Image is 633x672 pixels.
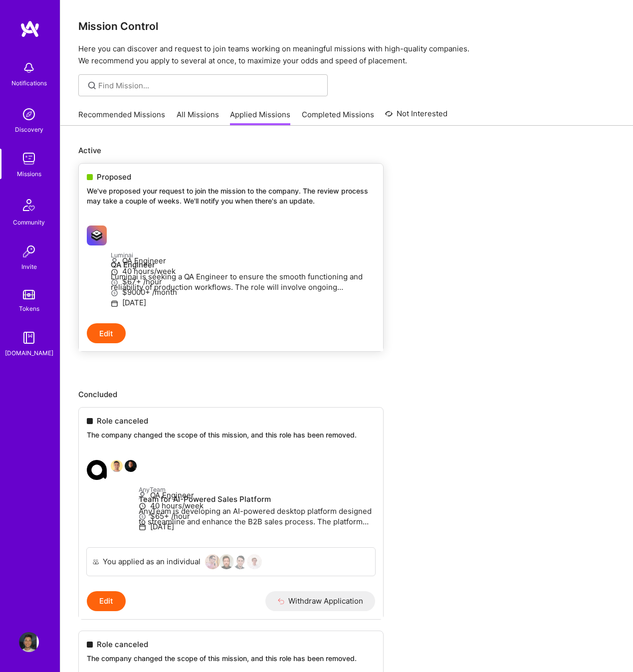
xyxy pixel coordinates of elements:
p: The company changed the scope of this mission, and this role has been removed. [87,430,375,440]
span: Proposed [97,172,131,182]
img: logo [20,20,40,38]
img: James Touhey [125,460,137,472]
img: guide book [19,328,39,348]
a: Completed Missions [302,109,374,126]
img: teamwork [19,149,39,169]
i: icon Applicant [139,492,146,499]
div: Discovery [15,124,43,135]
img: User Avatar [19,632,39,652]
img: bell [19,58,39,78]
input: Find Mission... [98,80,320,91]
i: icon SearchGrey [86,80,98,91]
p: $9000+ /month [111,287,375,297]
a: AnyTeam company logoSouvik BasuJames TouheyAnyTeamTeam for AI-Powered Sales PlatformAnyTeam is de... [79,452,383,547]
a: User Avatar [16,632,41,652]
img: User Avatar [233,554,248,569]
div: [DOMAIN_NAME] [5,348,53,358]
img: Invite [19,241,39,261]
p: We've proposed your request to join the mission to the company. The review process may take a cou... [87,186,375,206]
img: Community [17,193,41,217]
p: [DATE] [111,297,375,308]
p: Here you can discover and request to join teams working on meaningful missions with high-quality ... [78,43,615,67]
div: Invite [21,261,37,272]
img: Luminai company logo [87,225,107,245]
img: AnyTeam company logo [87,460,107,480]
img: User Avatar [247,554,262,569]
span: Role canceled [97,416,148,426]
p: QA Engineer [111,255,375,266]
i: icon MoneyGray [139,513,146,520]
button: Edit [87,591,126,611]
img: discovery [19,104,39,124]
i: icon Applicant [111,258,118,265]
a: Applied Missions [230,109,290,126]
i: icon Clock [111,268,118,276]
img: tokens [23,290,35,299]
button: Edit [87,323,126,343]
div: Notifications [11,78,47,88]
p: $65+ /hour [139,511,375,521]
p: 40 hours/week [139,500,375,511]
p: Concluded [78,389,615,400]
p: 40 hours/week [111,266,375,276]
p: [DATE] [139,521,375,532]
div: Community [13,217,45,227]
div: Missions [17,169,41,179]
img: User Avatar [205,554,220,569]
p: $67+ /hour [111,276,375,287]
div: Tokens [19,303,39,314]
i: icon Calendar [111,300,118,307]
img: Souvik Basu [111,460,123,472]
div: You applied as an individual [103,556,201,567]
a: Luminai company logoLuminaiQA EngineerLuminai is seeking a QA Engineer to ensure the smooth funct... [79,218,383,323]
i: icon Clock [139,502,146,510]
a: Not Interested [385,108,447,126]
button: Withdraw Application [265,591,376,611]
p: QA Engineer [139,490,375,500]
h3: Mission Control [78,20,615,32]
p: Active [78,145,615,156]
i: icon MoneyGray [111,289,118,297]
i: icon Calendar [139,523,146,531]
a: Recommended Missions [78,109,165,126]
i: icon MoneyGray [111,279,118,286]
img: User Avatar [219,554,234,569]
a: All Missions [177,109,219,126]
